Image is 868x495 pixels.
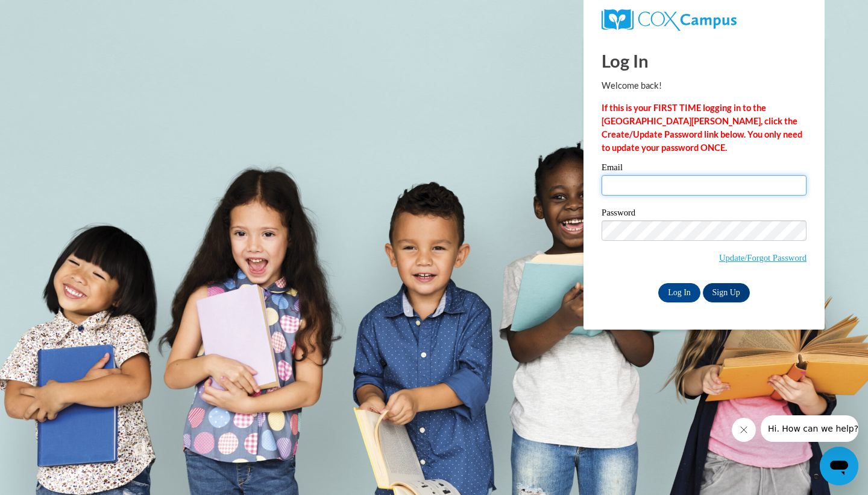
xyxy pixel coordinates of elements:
iframe: Message from company [761,415,858,442]
label: Password [602,208,807,220]
p: Welcome back! [602,79,807,92]
h1: Log In [602,48,807,73]
a: Update/Forgot Password [719,253,807,263]
strong: If this is your FIRST TIME logging in to the [GEOGRAPHIC_DATA][PERSON_NAME], click the Create/Upd... [602,103,802,153]
input: Log In [658,283,700,302]
img: COX Campus [602,9,737,31]
label: Email [602,163,807,175]
a: COX Campus [602,9,807,31]
a: Sign Up [703,283,750,302]
iframe: Button to launch messaging window [820,447,858,485]
iframe: Close message [732,418,756,442]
